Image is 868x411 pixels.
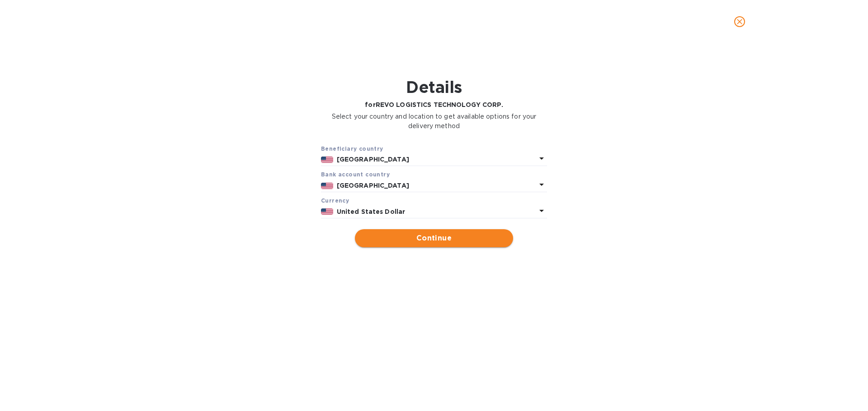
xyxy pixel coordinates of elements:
b: Bank account cоuntry [321,171,390,178]
b: Currency [321,197,349,204]
b: United States Dollar [337,208,406,215]
img: US [321,157,333,163]
b: [GEOGRAPHIC_DATA] [337,156,409,163]
span: Continue [362,233,506,244]
button: close [729,11,750,32]
img: USD [321,208,333,215]
button: Continue [355,229,513,247]
b: Beneficiary country [321,145,383,152]
h1: Details [321,78,547,97]
img: US [321,183,333,189]
p: Select your country and location to get available options for your delivery method [321,112,547,131]
b: [GEOGRAPHIC_DATA] [337,182,409,189]
b: for REVO LOGISTICS TECHNOLOGY CORP. [365,101,503,108]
